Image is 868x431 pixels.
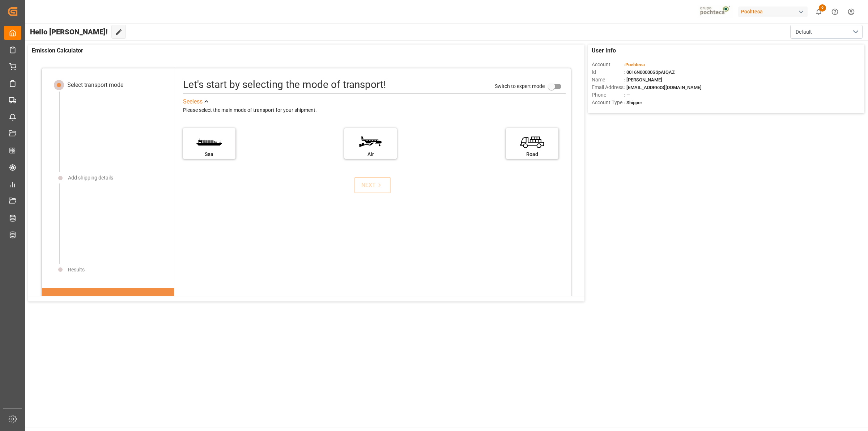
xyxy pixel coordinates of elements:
[738,5,810,18] button: Pochteca
[738,7,808,17] div: Pochteca
[183,97,203,106] div: See less
[790,25,863,39] button: open menu
[592,68,624,76] span: Id
[68,266,85,274] div: Results
[624,77,662,83] span: : [PERSON_NAME]
[183,106,566,115] div: Please select the main mode of transport for your shipment.
[624,92,630,98] span: : —
[625,62,645,67] span: Pochteca
[348,151,393,158] div: Air
[592,46,616,55] span: User Info
[592,99,624,106] span: Account Type
[67,81,123,89] div: Select transport mode
[827,4,843,20] button: Help Center
[810,4,827,20] button: show 6 new notifications
[510,151,555,158] div: Road
[624,85,702,90] span: : [EMAIL_ADDRESS][DOMAIN_NAME]
[592,61,624,68] span: Account
[187,151,232,158] div: Sea
[30,25,108,39] span: Hello [PERSON_NAME]!
[698,5,733,18] img: pochtecaImg.jpg_1689854062.jpg
[592,76,624,84] span: Name
[624,69,675,75] span: : 0016N00000G3pAIQAZ
[624,62,645,67] span: :
[592,91,624,99] span: Phone
[495,83,545,89] span: Switch to expert mode
[183,77,386,92] div: Let's start by selecting the mode of transport!
[354,177,391,193] button: NEXT
[361,181,383,190] div: NEXT
[32,46,83,55] span: Emission Calculator
[796,28,812,36] span: Default
[819,4,826,12] span: 6
[592,84,624,91] span: Email Address
[68,174,113,182] div: Add shipping details
[624,100,642,105] span: : Shipper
